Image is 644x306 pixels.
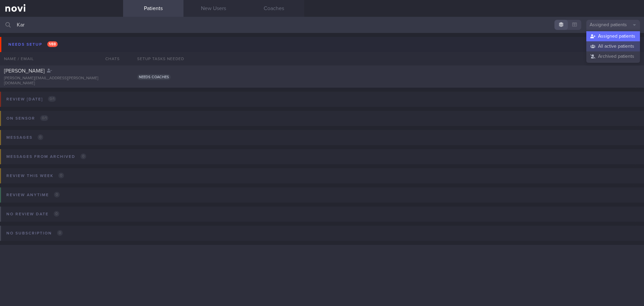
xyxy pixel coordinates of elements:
div: Setup tasks needed [133,52,644,65]
button: All active patients [586,41,640,51]
div: No subscription [5,229,64,238]
div: [PERSON_NAME][EMAIL_ADDRESS][PERSON_NAME][DOMAIN_NAME] [4,76,119,86]
div: On sensor [5,114,50,123]
span: 0 / 1 [48,96,56,102]
span: 0 [54,211,59,217]
div: Messages from Archived [5,152,88,161]
div: Messages [5,133,45,142]
span: 0 [58,173,64,178]
span: 0 [54,192,60,198]
span: Needs coaches [137,74,171,80]
span: 1 / 88 [47,41,58,47]
div: Needs setup [7,40,59,49]
span: 0 [80,154,86,159]
div: Review this week [5,171,66,180]
div: Chats [96,52,123,65]
button: Assigned patients [586,31,640,41]
button: Assigned patients [586,20,640,30]
span: [PERSON_NAME] [4,68,45,74]
div: Review anytime [5,190,61,200]
span: 0 [38,134,43,140]
button: Archived patients [586,51,640,61]
div: No review date [5,210,61,219]
div: Review [DATE] [5,95,58,104]
span: 0 [57,230,63,236]
span: 0 / 1 [40,115,48,121]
